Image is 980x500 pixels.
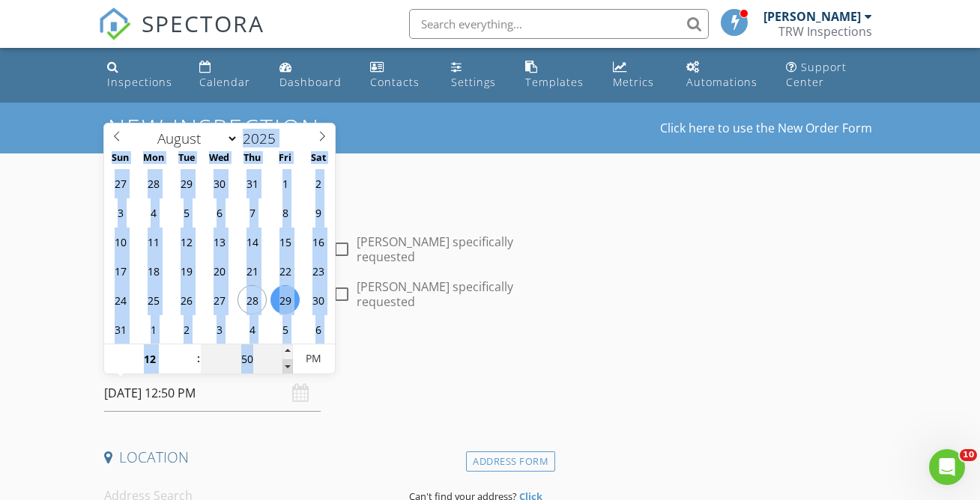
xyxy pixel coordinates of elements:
[104,448,549,467] h4: Location
[660,122,872,134] a: Click here to use the New Order Form
[139,198,168,227] span: August 4, 2025
[106,314,135,344] span: August 31, 2025
[686,75,757,89] div: Automations
[613,75,654,89] div: Metrics
[303,256,333,285] span: August 23, 2025
[302,153,335,163] span: Sat
[139,168,168,198] span: July 28, 2025
[104,153,137,163] span: Sun
[238,314,267,344] span: September 4, 2025
[205,314,234,344] span: September 3, 2025
[270,314,300,344] span: September 5, 2025
[238,227,267,256] span: August 14, 2025
[238,285,267,314] span: August 28, 2025
[780,54,880,97] a: Support Center
[139,285,168,314] span: August 25, 2025
[238,256,267,285] span: August 21, 2025
[108,115,440,141] h1: New Inspection
[270,227,300,256] span: August 15, 2025
[269,153,302,163] span: Fri
[525,75,584,89] div: Templates
[960,449,977,461] span: 10
[607,54,668,97] a: Metrics
[786,60,847,89] div: Support Center
[763,9,861,24] div: [PERSON_NAME]
[238,129,288,148] input: Year
[106,285,135,314] span: August 24, 2025
[106,256,135,285] span: August 17, 2025
[929,449,965,485] iframe: Intercom live chat
[680,54,767,97] a: Automations (Basic)
[172,168,201,198] span: July 29, 2025
[205,256,234,285] span: August 20, 2025
[98,7,131,40] img: The Best Home Inspection Software - Spectora
[139,314,168,344] span: September 1, 2025
[172,314,201,344] span: September 2, 2025
[193,54,261,97] a: Calendar
[170,153,203,163] span: Tue
[303,198,333,227] span: August 9, 2025
[137,153,170,163] span: Mon
[199,75,250,89] div: Calendar
[98,20,264,52] a: SPECTORA
[466,451,555,472] div: Address Form
[205,227,234,256] span: August 13, 2025
[106,227,135,256] span: August 10, 2025
[445,54,507,97] a: Settings
[303,285,333,314] span: August 30, 2025
[778,24,872,39] div: TRW Inspections
[279,75,342,89] div: Dashboard
[270,198,300,227] span: August 8, 2025
[451,75,496,89] div: Settings
[270,285,300,314] span: August 29, 2025
[270,168,300,198] span: August 1, 2025
[238,168,267,198] span: July 31, 2025
[104,375,321,412] input: Select date
[196,344,201,374] span: :
[409,9,709,39] input: Search everything...
[172,256,201,285] span: August 19, 2025
[519,54,595,97] a: Templates
[106,198,135,227] span: August 3, 2025
[273,54,352,97] a: Dashboard
[106,168,135,198] span: July 27, 2025
[303,227,333,256] span: August 16, 2025
[142,7,264,39] span: SPECTORA
[205,198,234,227] span: August 6, 2025
[293,344,334,374] span: Click to toggle
[139,227,168,256] span: August 11, 2025
[236,153,269,163] span: Thu
[205,285,234,314] span: August 27, 2025
[238,198,267,227] span: August 7, 2025
[205,168,234,198] span: July 30, 2025
[303,314,333,344] span: September 6, 2025
[139,256,168,285] span: August 18, 2025
[172,285,201,314] span: August 26, 2025
[357,279,549,309] label: [PERSON_NAME] specifically requested
[107,75,172,89] div: Inspections
[172,198,201,227] span: August 5, 2025
[357,234,549,264] label: [PERSON_NAME] specifically requested
[101,54,182,97] a: Inspections
[172,227,201,256] span: August 12, 2025
[364,54,433,97] a: Contacts
[303,168,333,198] span: August 2, 2025
[270,256,300,285] span: August 22, 2025
[370,75,420,89] div: Contacts
[203,153,236,163] span: Wed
